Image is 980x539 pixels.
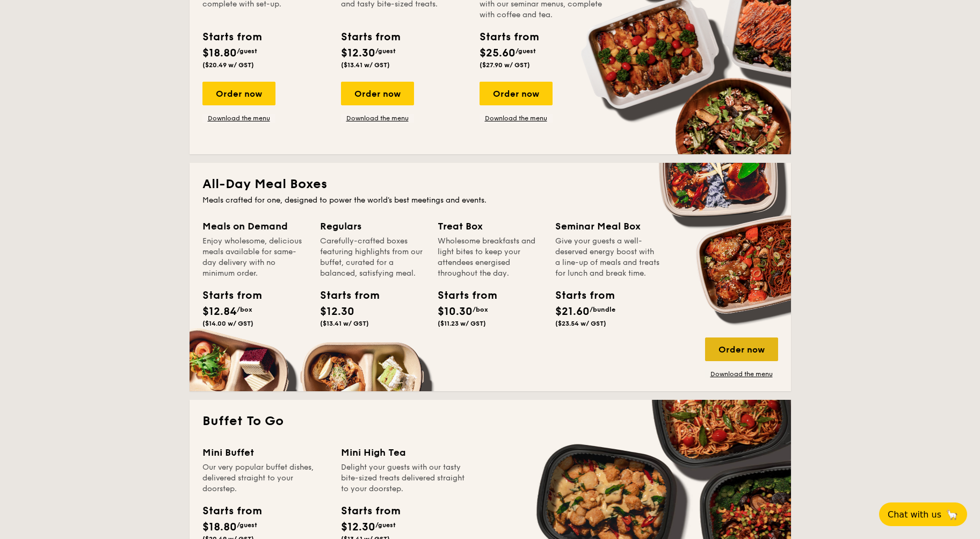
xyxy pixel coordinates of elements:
div: Our very popular buffet dishes, delivered straight to your doorstep. [202,462,328,494]
span: ($13.41 w/ GST) [320,320,369,327]
span: $18.80 [202,521,237,534]
div: Starts from [202,503,261,519]
span: ($23.54 w/ GST) [555,320,606,327]
span: /guest [237,521,257,529]
span: Chat with us [888,509,941,520]
div: Order now [202,82,275,105]
div: Mini High Tea [341,445,467,460]
div: Enjoy wholesome, delicious meals available for same-day delivery with no minimum order. [202,236,307,279]
span: ($27.90 w/ GST) [480,61,530,69]
div: Meals crafted for one, designed to power the world's best meetings and events. [202,195,778,206]
span: 🦙 [946,508,959,521]
span: ($11.23 w/ GST) [438,320,486,327]
span: /guest [516,47,536,55]
div: Delight your guests with our tasty bite-sized treats delivered straight to your doorstep. [341,462,467,494]
span: ($13.41 w/ GST) [341,61,390,69]
div: Carefully-crafted boxes featuring highlights from our buffet, curated for a balanced, satisfying ... [320,236,425,279]
div: Starts from [341,503,400,519]
span: $18.80 [202,47,237,60]
div: Seminar Meal Box [555,219,660,234]
a: Download the menu [705,370,778,378]
span: $25.60 [480,47,516,60]
div: Wholesome breakfasts and light bites to keep your attendees energised throughout the day. [438,236,542,279]
div: Starts from [480,29,538,45]
span: /guest [375,47,396,55]
span: $12.84 [202,305,237,318]
div: Starts from [341,29,400,45]
h2: Buffet To Go [202,413,778,430]
div: Starts from [555,288,604,304]
div: Order now [341,82,414,105]
span: /box [473,306,488,313]
span: /guest [375,521,396,529]
div: Regulars [320,219,425,234]
span: $21.60 [555,305,590,318]
span: /box [237,306,252,313]
span: $12.30 [341,47,375,60]
button: Chat with us🦙 [879,502,967,526]
div: Starts from [438,288,486,304]
span: $12.30 [320,305,354,318]
span: ($14.00 w/ GST) [202,320,253,327]
div: Give your guests a well-deserved energy boost with a line-up of meals and treats for lunch and br... [555,236,660,279]
span: ($20.49 w/ GST) [202,61,254,69]
div: Starts from [320,288,368,304]
div: Treat Box [438,219,542,234]
div: Mini Buffet [202,445,328,460]
span: $10.30 [438,305,473,318]
div: Meals on Demand [202,219,307,234]
a: Download the menu [480,114,553,123]
div: Order now [480,82,553,105]
a: Download the menu [341,114,414,123]
div: Starts from [202,29,261,45]
span: /guest [237,47,257,55]
a: Download the menu [202,114,275,123]
span: $12.30 [341,521,375,534]
h2: All-Day Meal Boxes [202,176,778,193]
span: /bundle [590,306,615,313]
div: Order now [705,337,778,361]
div: Starts from [202,288,251,304]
